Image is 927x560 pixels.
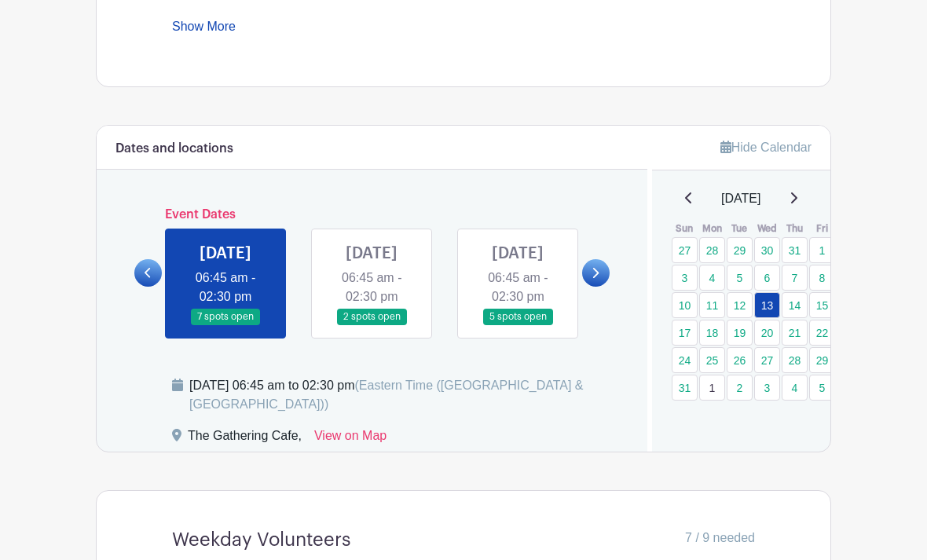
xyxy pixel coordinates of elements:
a: 28 [782,347,808,373]
th: Fri [808,221,836,236]
a: 1 [809,237,835,263]
a: 29 [727,237,753,263]
a: 15 [809,292,835,318]
span: (Eastern Time ([GEOGRAPHIC_DATA] & [GEOGRAPHIC_DATA])) [189,379,584,411]
th: Sun [671,221,698,236]
a: View on Map [314,426,387,452]
h6: Dates and locations [115,141,233,156]
span: 7 / 9 needed [685,529,755,547]
a: 21 [782,320,808,346]
a: 3 [754,375,780,401]
a: 3 [672,265,698,291]
a: 14 [782,292,808,318]
a: 8 [809,265,835,291]
a: 27 [672,237,698,263]
h6: Event Dates [162,207,582,222]
a: 12 [727,292,753,318]
a: 31 [782,237,808,263]
a: 4 [699,265,725,291]
a: 27 [754,347,780,373]
a: 13 [754,292,780,318]
a: 31 [672,375,698,401]
th: Mon [698,221,726,236]
a: 6 [754,265,780,291]
a: Hide Calendar [720,141,812,154]
a: 5 [809,375,835,401]
a: 10 [672,292,698,318]
a: 26 [727,347,753,373]
a: 20 [754,320,780,346]
a: Show More [172,20,236,39]
a: 4 [782,375,808,401]
a: 17 [672,320,698,346]
th: Wed [753,221,781,236]
th: Thu [781,221,808,236]
a: 19 [727,320,753,346]
a: 18 [699,320,725,346]
a: 25 [699,347,725,373]
a: 7 [782,265,808,291]
th: Tue [726,221,753,236]
a: 29 [809,347,835,373]
a: 1 [699,375,725,401]
a: 11 [699,292,725,318]
div: [DATE] 06:45 am to 02:30 pm [189,376,628,414]
div: The Gathering Cafe, [188,426,302,452]
a: 2 [727,375,753,401]
a: 5 [727,265,753,291]
a: 24 [672,347,698,373]
a: 30 [754,237,780,263]
span: [DATE] [721,189,760,208]
a: 28 [699,237,725,263]
a: 22 [809,320,835,346]
h4: Weekday Volunteers [172,529,350,551]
